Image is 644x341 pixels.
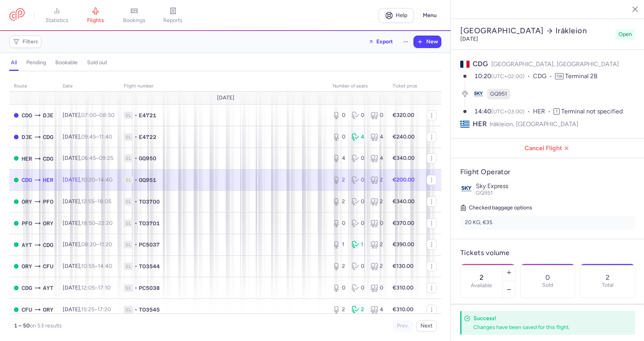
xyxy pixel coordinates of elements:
time: 08:20 [81,241,96,248]
span: [DATE] [217,95,234,101]
span: 1L [124,176,133,184]
span: [DATE], [63,112,114,118]
th: number of seats [328,81,388,92]
span: flights [87,17,104,24]
time: 14:40 [474,108,491,115]
div: 2 [333,306,345,314]
span: GQ951 [476,190,493,196]
time: 06:45 [81,155,96,161]
span: (UTC+03:00) [491,108,524,115]
a: statistics [38,7,76,24]
span: • [135,154,137,162]
span: [DATE], [63,263,112,269]
span: 1L [124,241,133,248]
time: 12:55 [81,198,94,205]
span: – [81,198,111,205]
span: Cancel Flight [457,145,638,152]
span: – [81,220,113,226]
span: • [135,241,137,248]
div: 0 [352,176,364,184]
span: – [81,155,113,161]
div: 0 [352,219,364,227]
h5: Checked baggage options [460,203,635,212]
span: E4722 [139,133,156,141]
span: HER [473,119,487,129]
span: New [426,39,438,45]
button: New [414,36,441,48]
div: 2 [371,198,383,206]
span: AYT [22,241,32,249]
time: 11:40 [99,134,112,140]
div: 0 [352,154,364,162]
span: 1L [124,262,133,270]
span: E4721 [139,111,156,119]
strong: €310.00 [393,284,413,291]
time: 11:20 [99,241,112,248]
time: 10:20 [81,176,95,183]
span: [DATE], [63,134,112,140]
span: PC5037 [139,241,160,248]
strong: €310.00 [393,306,413,313]
strong: €240.00 [393,134,415,140]
a: reports [154,7,192,24]
figure: GQ airline logo [473,89,484,99]
div: 0 [333,284,345,292]
time: 08:50 [99,112,114,118]
time: 12:05 [81,284,95,291]
span: HER [43,176,53,184]
span: DJE [22,133,32,141]
strong: €370.00 [393,220,414,226]
div: 4 [371,306,383,314]
span: Help [396,12,407,18]
span: TO3701 [139,219,160,227]
span: – [81,134,112,140]
p: Sky Express [476,183,635,190]
div: 0 [352,262,364,270]
span: – [81,112,114,118]
span: CDG [43,133,53,141]
span: CDG [43,154,53,163]
span: GQ950 [139,154,156,162]
span: [DATE], [63,176,113,183]
span: • [135,284,137,292]
div: 1 [333,241,345,248]
div: 2 [333,176,345,184]
h4: all [11,59,17,66]
span: TO3700 [139,198,160,206]
a: bookings [115,7,154,24]
div: 0 [352,284,364,292]
a: Help [379,8,413,23]
time: 07:00 [81,112,96,118]
div: 0 [352,198,364,206]
strong: €200.00 [393,176,415,183]
span: • [135,111,137,119]
span: 1L [124,284,133,292]
time: 09:45 [81,134,96,140]
h4: sold out [87,59,107,66]
span: CDG [473,60,488,68]
div: 2 [371,262,383,270]
span: PFO [43,197,53,206]
h4: bookable [55,59,78,66]
span: 1L [124,133,133,141]
h4: Flight Operator [460,168,635,176]
span: AYT [43,284,53,292]
div: 2 [371,241,383,248]
div: 4 [371,154,383,162]
span: [GEOGRAPHIC_DATA], [GEOGRAPHIC_DATA] [491,60,619,68]
span: CDG [533,72,555,81]
time: 18:05 [97,198,111,205]
span: Terminal 2B [565,72,598,80]
span: – [81,306,111,313]
span: [DATE], [63,155,113,161]
div: 0 [333,219,345,227]
h4: Tickets volume [460,248,635,257]
span: 1L [124,306,133,314]
span: Export [376,39,393,45]
div: 0 [371,284,383,292]
span: ORY [22,197,32,206]
span: ORY [43,305,53,314]
span: CFU [22,305,32,314]
time: 17:10 [98,284,111,291]
time: 10:20 [474,72,491,80]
